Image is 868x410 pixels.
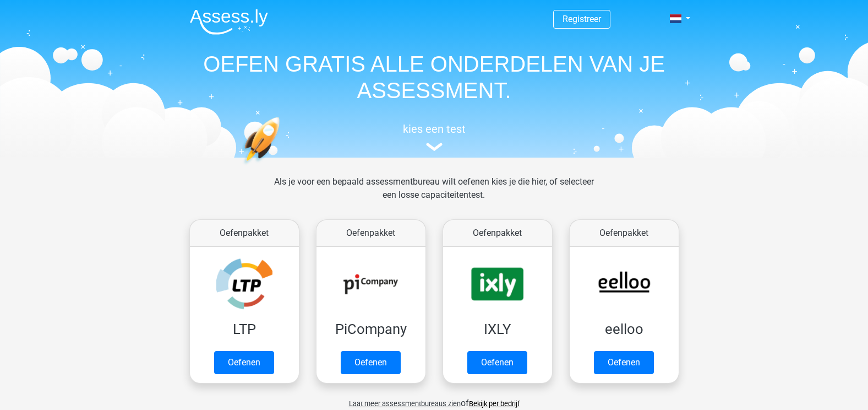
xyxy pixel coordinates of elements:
a: Oefenen [467,351,527,374]
img: assessment [426,143,443,151]
img: oefenen [242,117,323,217]
a: Bekijk per bedrijf [469,400,520,408]
h1: OEFEN GRATIS ALLE ONDERDELEN VAN JE ASSESSMENT. [181,51,687,104]
a: Oefenen [214,351,274,374]
a: Oefenen [341,351,401,374]
span: Laat meer assessmentbureaus zien [349,400,461,408]
a: kies een test [181,122,687,152]
h5: kies een test [181,122,687,136]
div: Als je voor een bepaald assessmentbureau wilt oefenen kies je die hier, of selecteer een losse ca... [265,175,603,215]
a: Oefenen [594,351,654,374]
div: of [181,388,687,410]
a: Registreer [563,14,601,24]
img: Assessly [190,9,268,35]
